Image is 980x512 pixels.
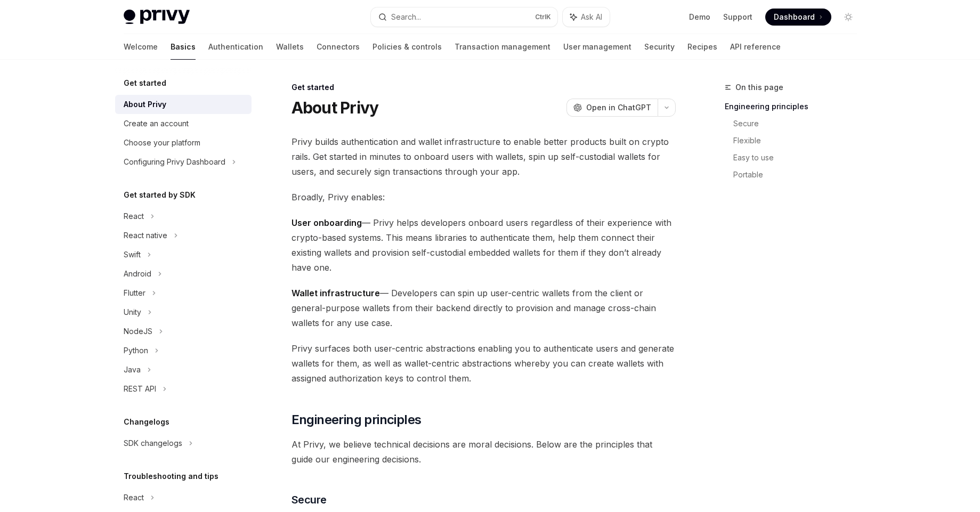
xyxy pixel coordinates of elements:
[291,411,422,428] span: Engineering principles
[291,288,380,298] strong: Wallet infrastructure
[689,12,710,22] a: Demo
[124,325,152,338] div: NodeJS
[291,134,676,179] span: Privy builds authentication and wallet infrastructure to enable better products built on crypto r...
[391,11,421,23] div: Search...
[725,98,865,115] a: Engineering principles
[687,34,717,60] a: Recipes
[124,248,141,261] div: Swift
[291,286,676,330] span: — Developers can spin up user-centric wallets from the client or general-purpose wallets from the...
[733,166,865,183] a: Portable
[124,287,145,299] div: Flutter
[535,13,551,21] span: Ctrl K
[563,34,631,60] a: User management
[291,437,676,467] span: At Privy, we believe technical decisions are moral decisions. Below are the principles that guide...
[291,215,676,275] span: — Privy helps developers onboard users regardless of their experience with crypto-based systems. ...
[566,99,658,117] button: Open in ChatGPT
[276,34,304,60] a: Wallets
[723,12,752,22] a: Support
[371,7,557,27] button: Search...CtrlK
[291,82,676,93] div: Get started
[733,115,865,132] a: Secure
[563,7,610,27] button: Ask AI
[291,341,676,386] span: Privy surfaces both user-centric abstractions enabling you to authenticate users and generate wal...
[372,34,442,60] a: Policies & controls
[124,189,196,201] h5: Get started by SDK
[124,267,151,280] div: Android
[291,98,379,117] h1: About Privy
[124,383,156,395] div: REST API
[124,98,166,111] div: About Privy
[586,102,651,113] span: Open in ChatGPT
[581,12,602,22] span: Ask AI
[644,34,675,60] a: Security
[730,34,781,60] a: API reference
[291,492,327,507] span: Secure
[124,77,166,90] h5: Get started
[124,34,158,60] a: Welcome
[124,10,190,25] img: light logo
[124,156,225,168] div: Configuring Privy Dashboard
[124,117,189,130] div: Create an account
[171,34,196,60] a: Basics
[291,217,362,228] strong: User onboarding
[124,491,144,504] div: React
[124,416,169,428] h5: Changelogs
[124,306,141,319] div: Unity
[455,34,550,60] a: Transaction management
[115,95,252,114] a: About Privy
[840,9,857,26] button: Toggle dark mode
[774,12,815,22] span: Dashboard
[735,81,783,94] span: On this page
[115,133,252,152] a: Choose your platform
[124,229,167,242] div: React native
[124,470,218,483] h5: Troubleshooting and tips
[208,34,263,60] a: Authentication
[124,363,141,376] div: Java
[765,9,831,26] a: Dashboard
[115,114,252,133] a: Create an account
[124,136,200,149] div: Choose your platform
[124,210,144,223] div: React
[124,437,182,450] div: SDK changelogs
[317,34,360,60] a: Connectors
[733,149,865,166] a: Easy to use
[124,344,148,357] div: Python
[291,190,676,205] span: Broadly, Privy enables:
[733,132,865,149] a: Flexible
